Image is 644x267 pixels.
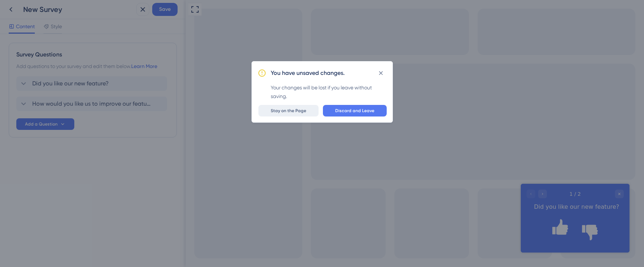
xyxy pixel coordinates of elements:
div: Your changes will be lost if you leave without saving. [271,83,387,101]
span: Discard and Leave [335,108,374,114]
iframe: UserGuiding Survey [335,184,444,253]
span: Stay on the Page [271,108,306,114]
h2: You have unsaved changes. [271,69,345,77]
